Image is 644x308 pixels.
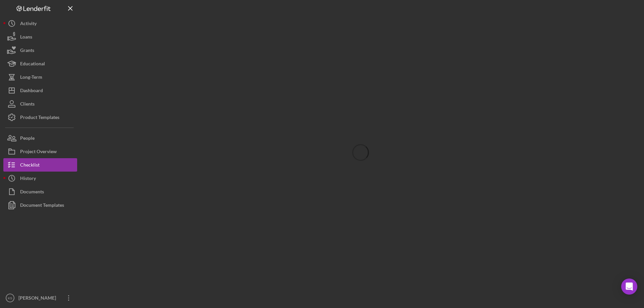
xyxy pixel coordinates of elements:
button: History [3,172,77,185]
div: Loans [20,30,32,45]
text: KS [8,296,12,300]
div: History [20,172,36,187]
button: Checklist [3,158,77,172]
div: Educational [20,57,45,72]
button: Product Templates [3,111,77,124]
button: Grants [3,44,77,57]
button: Project Overview [3,145,77,158]
button: Activity [3,17,77,30]
div: Checklist [20,158,40,173]
div: Grants [20,44,34,59]
button: People [3,131,77,145]
button: Document Templates [3,198,77,212]
div: Product Templates [20,111,59,126]
button: Dashboard [3,84,77,97]
div: [PERSON_NAME] [17,291,60,306]
div: Document Templates [20,198,64,213]
div: Dashboard [20,84,43,99]
div: People [20,131,35,146]
div: Long-Term [20,70,42,85]
div: Activity [20,17,37,32]
div: Clients [20,97,35,112]
button: Clients [3,97,77,111]
div: Documents [20,185,44,200]
div: Open Intercom Messenger [621,279,637,295]
div: Project Overview [20,145,57,160]
button: KS[PERSON_NAME] [3,291,77,305]
button: Long-Term [3,70,77,84]
button: Loans [3,30,77,44]
button: Documents [3,185,77,198]
button: Educational [3,57,77,70]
